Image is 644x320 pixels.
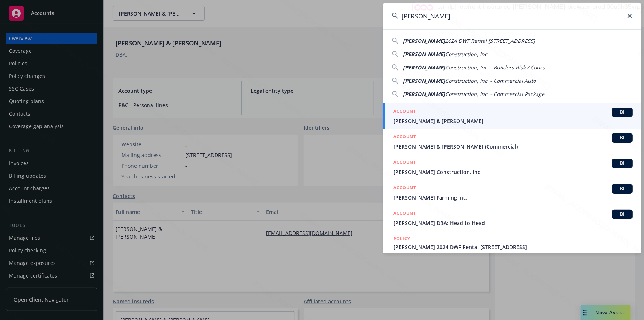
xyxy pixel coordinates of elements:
[615,109,630,116] span: BI
[403,37,445,44] span: [PERSON_NAME]
[393,210,416,218] h5: ACCOUNT
[403,51,445,58] span: [PERSON_NAME]
[393,251,633,259] span: CFP 0101168132 00, [DATE]-[DATE]
[445,51,489,58] span: Construction, Inc.
[393,108,416,116] h5: ACCOUNT
[383,103,641,129] a: ACCOUNTBI[PERSON_NAME] & [PERSON_NAME]
[403,64,445,71] span: [PERSON_NAME]
[383,180,641,205] a: ACCOUNTBI[PERSON_NAME] Farming Inc.
[393,235,410,242] h5: POLICY
[445,77,536,84] span: Construction, Inc. - Commercial Auto
[383,3,641,29] input: Search...
[393,159,416,167] h5: ACCOUNT
[383,129,641,154] a: ACCOUNTBI[PERSON_NAME] & [PERSON_NAME] (Commercial)
[615,135,630,141] span: BI
[393,168,633,176] span: [PERSON_NAME] Construction, Inc.
[393,133,416,142] h5: ACCOUNT
[393,143,633,150] span: [PERSON_NAME] & [PERSON_NAME] (Commercial)
[403,77,445,84] span: [PERSON_NAME]
[393,184,416,193] h5: ACCOUNT
[445,91,544,98] span: Construction, Inc. - Commercial Package
[383,154,641,180] a: ACCOUNTBI[PERSON_NAME] Construction, Inc.
[445,64,545,71] span: Construction, Inc. - Builders Risk / Cours
[393,243,633,251] span: [PERSON_NAME] 2024 DWF Rental [STREET_ADDRESS]
[615,160,630,167] span: BI
[393,194,633,201] span: [PERSON_NAME] Farming Inc.
[445,37,535,44] span: 2024 DWF Rental [STREET_ADDRESS]
[403,91,445,98] span: [PERSON_NAME]
[615,211,630,218] span: BI
[383,231,641,263] a: POLICY[PERSON_NAME] 2024 DWF Rental [STREET_ADDRESS]CFP 0101168132 00, [DATE]-[DATE]
[615,185,630,192] span: BI
[393,219,633,227] span: [PERSON_NAME] DBA: Head to Head
[393,117,633,125] span: [PERSON_NAME] & [PERSON_NAME]
[383,205,641,231] a: ACCOUNTBI[PERSON_NAME] DBA: Head to Head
